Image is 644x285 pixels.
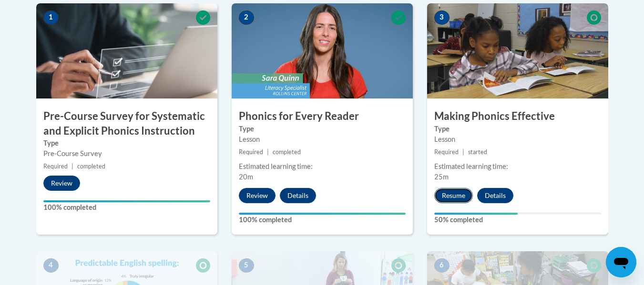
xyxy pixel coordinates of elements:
[434,10,450,25] span: 3
[72,163,73,170] span: |
[239,213,406,215] div: Your progress
[434,148,459,156] span: Required
[434,124,601,134] label: Type
[434,161,601,172] div: Estimated learning time:
[239,161,406,172] div: Estimated learning time:
[434,215,601,225] label: 50% completed
[462,148,464,156] span: |
[239,148,263,156] span: Required
[427,109,608,124] h3: Making Phonics Effective
[239,215,406,225] label: 100% completed
[468,148,487,156] span: started
[232,109,413,124] h3: Phonics for Every Reader
[43,202,210,213] label: 100% completed
[43,258,59,273] span: 4
[434,188,473,203] button: Resume
[239,258,254,273] span: 5
[434,173,449,181] span: 25m
[43,148,210,159] div: Pre-Course Survey
[434,213,518,215] div: Your progress
[232,3,413,98] img: Course Image
[239,124,406,134] label: Type
[43,138,210,148] label: Type
[477,188,513,203] button: Details
[77,163,105,170] span: completed
[273,148,301,156] span: completed
[239,10,254,25] span: 2
[606,247,636,277] iframe: Button to launch messaging window
[280,188,316,203] button: Details
[43,200,210,202] div: Your progress
[239,188,276,203] button: Review
[267,148,269,156] span: |
[43,163,68,170] span: Required
[36,109,217,138] h3: Pre-Course Survey for Systematic and Explicit Phonics Instruction
[36,3,217,98] img: Course Image
[434,258,450,273] span: 6
[43,10,59,25] span: 1
[239,134,406,145] div: Lesson
[43,176,80,191] button: Review
[239,173,253,181] span: 20m
[434,134,601,145] div: Lesson
[427,3,608,98] img: Course Image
